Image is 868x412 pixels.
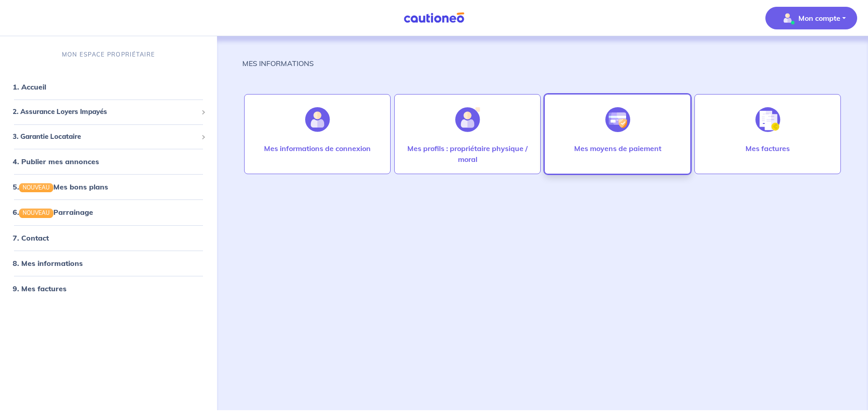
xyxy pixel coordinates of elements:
[4,128,213,146] div: 3. Garantie Locataire
[755,107,780,132] img: illu_invoice.svg
[4,178,213,196] div: 5.NOUVEAUMes bons plans
[574,143,661,154] p: Mes moyens de paiement
[4,254,213,272] div: 8. Mes informations
[780,11,795,25] img: illu_account_valid_menu.svg
[62,50,155,59] p: MON ESPACE PROPRIÉTAIRE
[13,208,93,217] a: 6.NOUVEAUParrainage
[13,284,66,293] a: 9. Mes factures
[404,143,531,165] p: Mes profils : propriétaire physique / moral
[4,203,213,221] div: 6.NOUVEAUParrainage
[798,13,840,24] p: Mon compte
[13,259,83,268] a: 8. Mes informations
[13,132,198,142] span: 3. Garantie Locataire
[264,143,371,154] p: Mes informations de connexion
[4,229,213,247] div: 7. Contact
[13,233,49,242] a: 7. Contact
[745,143,790,154] p: Mes factures
[13,157,99,166] a: 4. Publier mes annonces
[242,58,314,69] p: MES INFORMATIONS
[4,152,213,170] div: 4. Publier mes annonces
[305,107,330,132] img: illu_account.svg
[13,107,198,117] span: 2. Assurance Loyers Impayés
[4,78,213,96] div: 1. Accueil
[4,279,213,298] div: 9. Mes factures
[400,12,468,24] img: Cautioneo
[4,103,213,121] div: 2. Assurance Loyers Impayés
[605,107,630,132] img: illu_credit_card_no_anim.svg
[13,82,46,91] a: 1. Accueil
[765,7,857,29] button: illu_account_valid_menu.svgMon compte
[455,107,480,132] img: illu_account_add.svg
[13,182,108,191] a: 5.NOUVEAUMes bons plans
